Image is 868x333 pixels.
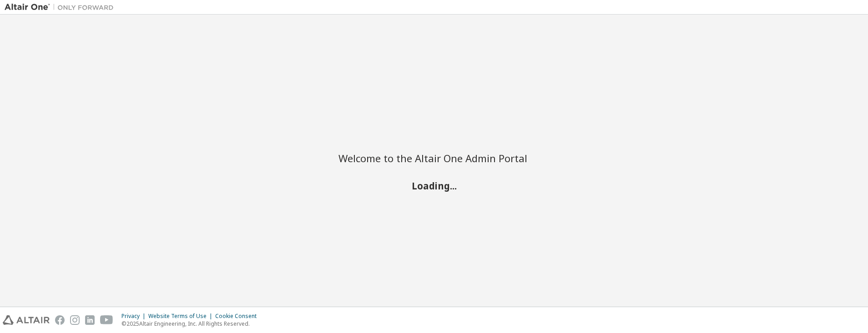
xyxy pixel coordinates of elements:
h2: Welcome to the Altair One Admin Portal [338,152,530,164]
img: Altair One [5,3,118,12]
p: © 2025 Altair Engineering, Inc. All Rights Reserved. [121,320,262,328]
img: youtube.svg [100,315,113,325]
div: Privacy [121,313,148,320]
img: instagram.svg [70,315,80,325]
div: Cookie Consent [215,313,262,320]
img: linkedin.svg [85,315,95,325]
h2: Loading... [338,179,530,191]
div: Website Terms of Use [148,313,215,320]
img: facebook.svg [55,315,65,325]
img: altair_logo.svg [3,315,50,325]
